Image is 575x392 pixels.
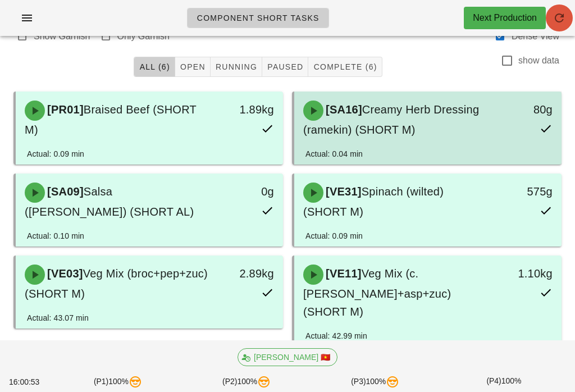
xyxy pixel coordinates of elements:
[25,103,197,136] span: Braised Beef (SHORT M)
[175,57,211,77] button: Open
[303,103,479,136] span: Creamy Herb Dressing (ramekin) (SHORT M)
[311,373,440,391] div: (P3) 100%
[323,267,362,280] span: [VE11]
[27,230,84,242] div: Actual: 0.10 min
[305,330,367,342] div: Actual: 42.99 min
[500,183,553,200] div: 575g
[182,373,311,391] div: (P2) 100%
[222,265,274,282] div: 2.89kg
[222,101,274,118] div: 1.89kg
[473,11,537,25] div: Next Production
[27,148,84,160] div: Actual: 0.09 min
[7,374,53,390] div: 16:00:53
[45,267,83,280] span: [VE03]
[187,8,329,28] a: Component Short Tasks
[440,373,568,391] div: (P4) 100%
[323,185,362,198] span: [VE31]
[45,185,84,198] span: [SA09]
[303,267,451,318] span: Veg Mix (c.[PERSON_NAME]+asp+zuc) (SHORT M)
[313,62,377,71] span: Complete (6)
[34,31,90,42] label: Show Garnish
[45,103,84,116] span: [PR01]
[134,57,175,77] button: All (6)
[245,349,330,366] span: [PERSON_NAME] 🇻🇳
[211,57,262,77] button: Running
[518,55,559,66] label: show data
[117,31,170,42] label: Only Garnish
[262,57,308,77] button: Paused
[53,373,182,391] div: (P1) 100%
[180,62,206,71] span: Open
[267,62,303,71] span: Paused
[139,62,170,71] span: All (6)
[222,183,274,200] div: 0g
[500,101,553,118] div: 80g
[27,312,89,324] div: Actual: 43.07 min
[500,265,553,282] div: 1.10kg
[323,103,362,116] span: [SA16]
[305,148,363,160] div: Actual: 0.04 min
[215,62,257,71] span: Running
[25,267,208,300] span: Veg Mix (broc+pep+zuc) (SHORT M)
[197,13,320,22] span: Component Short Tasks
[303,185,444,218] span: Spinach (wilted) (SHORT M)
[25,185,194,218] span: Salsa ([PERSON_NAME]) (SHORT AL)
[305,230,363,242] div: Actual: 0.09 min
[308,57,382,77] button: Complete (6)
